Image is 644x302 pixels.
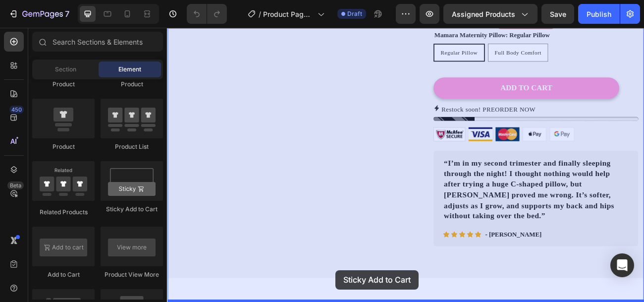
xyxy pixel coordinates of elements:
div: Product [32,80,95,89]
div: Publish [587,9,611,19]
p: 7 [65,8,69,20]
div: Product View More [101,270,163,279]
div: 450 [9,106,24,114]
div: Sticky Add to Cart [101,205,163,214]
div: Beta [7,181,24,189]
iframe: Design area [167,28,644,302]
div: Add to Cart [32,270,95,279]
button: Assigned Products [443,4,537,24]
button: Save [541,4,574,24]
span: / [259,9,261,19]
div: Open Intercom Messenger [610,253,634,277]
div: Product [32,142,95,151]
div: Undo/Redo [187,4,227,24]
span: Product Page - [DATE] 11:24:23 [263,9,314,19]
span: Save [550,10,566,18]
input: Search Sections & Elements [32,32,163,52]
button: 7 [4,4,74,24]
div: Product [101,80,163,89]
span: Assigned Products [452,9,515,19]
span: Element [118,65,141,74]
button: Publish [578,4,620,24]
div: Related Products [32,208,95,217]
span: Draft [347,9,362,18]
div: Product List [101,142,163,151]
span: Section [55,65,76,74]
